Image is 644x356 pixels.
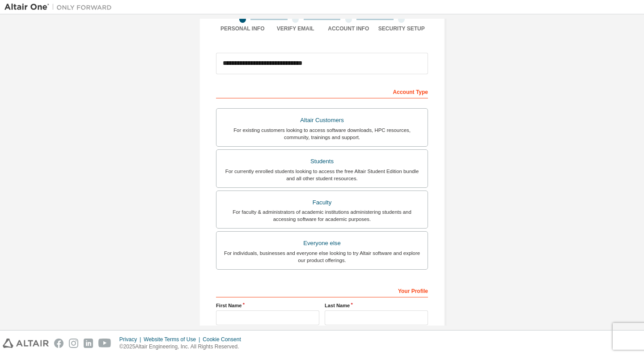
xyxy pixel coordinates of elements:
div: Verify Email [269,25,322,32]
img: facebook.svg [54,339,64,348]
div: For currently enrolled students looking to access the free Altair Student Edition bundle and all ... [222,168,422,182]
div: Website Terms of Use [144,336,203,343]
div: Security Setup [375,25,428,32]
div: Altair Customers [222,114,422,127]
div: Privacy [119,336,144,343]
div: Cookie Consent [203,336,246,343]
div: Everyone else [222,237,422,250]
div: Account Type [216,84,428,98]
img: altair_logo.svg [3,339,49,348]
div: Students [222,155,422,168]
div: Faculty [222,196,422,209]
img: instagram.svg [69,339,78,348]
img: linkedin.svg [84,339,93,348]
label: Last Name [325,302,428,309]
label: First Name [216,302,319,309]
div: For individuals, businesses and everyone else looking to try Altair software and explore our prod... [222,250,422,264]
div: Your Profile [216,283,428,297]
div: Account Info [322,25,375,32]
img: youtube.svg [98,339,111,348]
div: Personal Info [216,25,269,32]
img: Altair One [4,3,116,12]
div: For faculty & administrators of academic institutions administering students and accessing softwa... [222,208,422,223]
p: © 2025 Altair Engineering, Inc. All Rights Reserved. [119,343,246,351]
div: For existing customers looking to access software downloads, HPC resources, community, trainings ... [222,127,422,141]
